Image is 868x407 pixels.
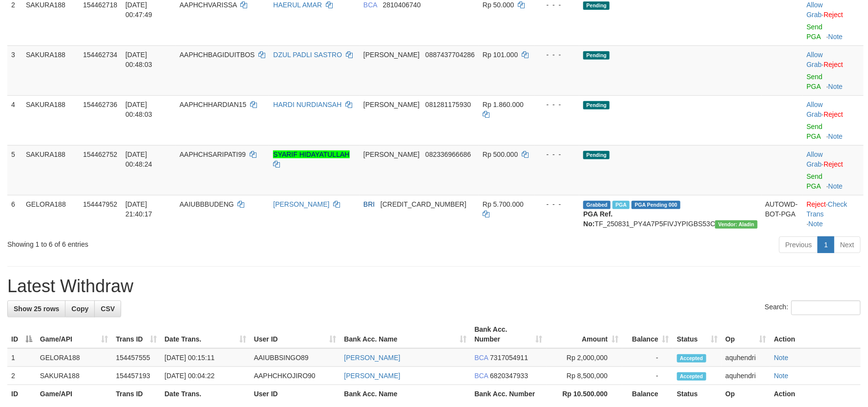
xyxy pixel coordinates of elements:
span: Copy 082336966686 to clipboard [425,150,471,158]
td: AAIUBBSINGO89 [250,348,340,367]
a: Allow Grab [806,51,823,68]
th: Amount: activate to sort column ascending [547,321,623,348]
span: [DATE] 00:48:24 [126,150,152,168]
a: Note [828,182,843,190]
td: aquhendri [721,348,770,367]
th: Bank Acc. Name: activate to sort column ascending [340,321,471,348]
th: Date Trans. [161,385,250,403]
span: Pending [583,1,610,10]
span: Copy [71,305,88,313]
th: Rp 10.500.000 [547,385,623,403]
span: Copy 0887437704286 to clipboard [425,51,475,59]
a: [PERSON_NAME] [273,200,329,208]
span: Pending [583,151,610,159]
th: Game/API: activate to sort column ascending [36,321,112,348]
span: [PERSON_NAME] [363,150,420,158]
td: [DATE] 00:04:22 [161,367,250,385]
th: Bank Acc. Number: activate to sort column ascending [470,321,546,348]
div: - - - [539,199,576,209]
th: Action [770,321,861,348]
a: Note [808,220,823,228]
span: 154462718 [83,1,117,9]
span: 154462734 [83,51,117,59]
a: [PERSON_NAME] [344,354,401,362]
span: Copy 2810406740 to clipboard [383,1,421,9]
a: Note [828,83,843,90]
td: AAPHCHKOJIRO90 [250,367,340,385]
td: 5 [7,145,22,195]
th: Trans ID [112,385,161,403]
span: Grabbed [583,201,611,209]
th: ID [7,385,36,403]
a: Next [834,236,861,253]
span: [DATE] 00:48:03 [126,101,152,118]
span: CSV [101,305,115,313]
span: AAPHCHSARIPATI99 [180,150,246,158]
span: [DATE] 21:40:17 [126,200,152,218]
span: Copy 7317054911 to clipboard [490,354,528,362]
th: User ID [250,385,340,403]
span: 154462752 [83,150,117,158]
a: Previous [779,236,818,253]
td: · [803,145,864,195]
th: ID: activate to sort column descending [7,321,36,348]
td: · · [803,195,864,233]
span: Accepted [677,354,706,363]
a: [PERSON_NAME] [344,372,401,380]
input: Search: [791,300,861,315]
a: HAERUL AMAR [273,1,322,9]
th: Bank Acc. Name [340,385,471,403]
span: Copy 664601023729538 to clipboard [381,200,466,208]
a: Show 25 rows [7,300,65,317]
a: Send PGA [806,23,823,41]
a: Send PGA [806,123,823,140]
span: · [806,101,824,118]
th: Op: activate to sort column ascending [721,321,770,348]
h1: Latest Withdraw [7,277,861,296]
a: Allow Grab [806,101,823,118]
td: SAKURA188 [36,367,112,385]
span: [PERSON_NAME] [363,101,420,108]
td: 4 [7,95,22,145]
div: Showing 1 to 6 of 6 entries [7,236,354,249]
td: 6 [7,195,22,233]
td: 2 [7,367,36,385]
span: BRI [363,200,375,208]
span: AAIUBBBUDENG [180,200,234,208]
b: PGA Ref. No: [583,210,613,228]
span: Rp 500.000 [483,150,518,158]
label: Search: [765,300,861,315]
th: Bank Acc. Number [470,385,546,403]
a: CSV [94,300,121,317]
span: AAPHCHVARISSA [180,1,237,9]
a: Note [774,354,789,362]
span: Pending [583,51,610,60]
span: Accepted [677,372,706,381]
span: BCA [363,1,377,9]
div: - - - [539,100,576,109]
th: Game/API [36,385,112,403]
span: AAPHCHHARDIAN15 [180,101,247,108]
td: TF_250831_PY4A7P5FIVJYPIGBS53C [579,195,761,233]
span: Copy 081281175930 to clipboard [425,101,471,108]
th: Date Trans.: activate to sort column ascending [161,321,250,348]
span: PGA Pending [632,201,680,209]
a: Check Trans [806,200,847,218]
span: · [806,51,824,68]
span: Rp 50.000 [483,1,514,9]
span: Marked by aquhendri [613,201,630,209]
td: GELORA188 [36,348,112,367]
td: aquhendri [721,367,770,385]
th: Action [770,385,861,403]
span: · [806,1,824,19]
th: Op [721,385,770,403]
span: · [806,150,824,168]
span: Rp 1.860.000 [483,101,524,108]
a: Allow Grab [806,1,823,19]
td: · [803,45,864,95]
a: Copy [65,300,95,317]
span: 154447952 [83,200,117,208]
th: Balance: activate to sort column ascending [622,321,673,348]
a: DZUL PADLI SASTRO [273,51,342,59]
span: Vendor URL: https://payment4.1velocity.biz [715,220,757,229]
